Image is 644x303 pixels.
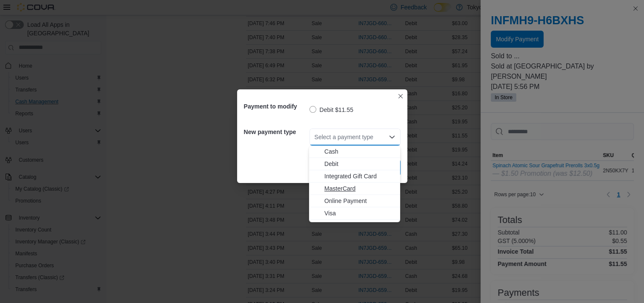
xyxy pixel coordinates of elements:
label: Debit $11.55 [309,105,353,115]
input: Accessible screen reader label [315,132,315,142]
button: Close list of options [389,134,395,140]
span: Integrated Gift Card [324,172,395,180]
span: MasterCard [324,184,395,193]
span: Cash [324,147,395,156]
button: Debit [309,158,400,170]
span: Visa [324,209,395,217]
span: Debit [324,160,395,168]
button: Visa [309,207,400,220]
h5: Payment to modify [244,98,308,115]
h5: New payment type [244,123,308,140]
button: Online Payment [309,195,400,207]
button: Closes this modal window [395,91,406,101]
span: Online Payment [324,197,395,205]
div: Choose from the following options [309,146,400,220]
button: Integrated Gift Card [309,170,400,183]
button: MasterCard [309,183,400,195]
button: Cash [309,146,400,158]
